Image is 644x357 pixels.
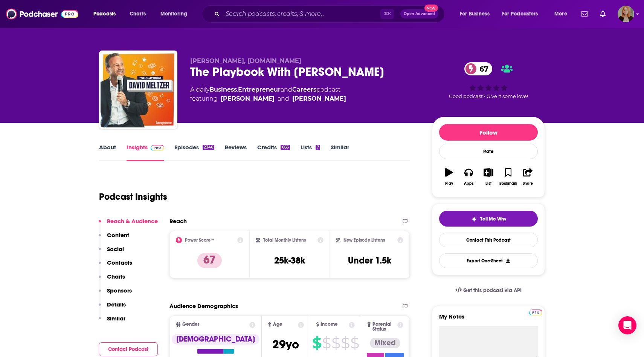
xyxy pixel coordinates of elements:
a: Careers [292,86,316,93]
div: [DEMOGRAPHIC_DATA] [172,334,259,345]
a: Entrepreneur [238,86,281,93]
span: Monitoring [160,9,187,19]
p: Sponsors [107,287,132,294]
button: Details [99,301,126,315]
span: $ [350,337,359,349]
span: Open Advanced [404,12,435,16]
div: [PERSON_NAME] [221,94,275,103]
div: 2346 [203,145,214,150]
button: Show profile menu [618,6,634,22]
p: Reach & Audience [107,218,158,225]
span: Tell Me Why [480,216,506,222]
span: More [554,9,567,19]
h3: 25k-38k [274,255,305,266]
a: Show notifications dropdown [597,8,609,20]
img: Podchaser Pro [529,310,542,316]
img: User Profile [618,6,634,22]
div: Play [445,181,453,186]
span: and [281,86,292,93]
span: Parental Status [372,322,396,332]
span: , [237,86,238,93]
span: $ [322,337,331,349]
button: List [479,163,498,190]
img: tell me why sparkle [471,216,477,222]
h3: Under 1.5k [348,255,391,266]
img: Podchaser Pro [151,145,164,151]
a: Reviews [225,144,247,161]
button: open menu [155,8,197,20]
span: For Business [460,9,490,19]
button: Export One-Sheet [439,253,538,268]
span: $ [341,337,349,349]
span: Good podcast? Give it some love! [449,93,528,99]
label: My Notes [439,313,538,326]
button: tell me why sparkleTell Me Why [439,211,538,227]
h2: Power Score™ [185,237,214,243]
button: Follow [439,124,538,141]
a: Similar [331,144,349,161]
div: 665 [281,145,290,150]
span: Age [273,322,282,327]
a: Show notifications dropdown [578,8,591,20]
a: InsightsPodchaser Pro [127,144,164,161]
button: Reach & Audience [99,218,158,231]
p: Contacts [107,259,132,266]
button: Share [518,163,538,190]
button: Contacts [99,259,132,273]
div: Share [523,181,533,186]
button: open menu [455,8,499,20]
button: Content [99,231,129,245]
a: Podchaser - Follow, Share and Rate Podcasts [6,7,78,21]
h2: Reach [169,218,187,225]
h2: Audience Demographics [169,302,238,310]
a: Pro website [529,308,542,316]
div: A daily podcast [190,85,346,103]
button: Similar [99,315,125,329]
div: 67Good podcast? Give it some love! [432,57,545,104]
button: open menu [497,8,549,20]
span: and [278,94,289,103]
span: 29 yo [272,337,299,352]
div: Open Intercom Messenger [618,316,636,334]
p: 67 [197,253,222,268]
p: Content [107,231,129,239]
p: Similar [107,315,125,322]
p: Charts [107,273,125,280]
span: Get this podcast via API [463,287,522,294]
div: Mixed [370,338,400,348]
div: Apps [464,181,474,186]
button: Sponsors [99,287,132,301]
span: Gender [182,322,199,327]
a: Credits665 [257,144,290,161]
div: [PERSON_NAME] [292,94,346,103]
img: The Playbook With David Meltzer [101,52,176,127]
p: Details [107,301,126,308]
span: $ [312,337,321,349]
span: New [424,5,438,12]
h2: Total Monthly Listens [263,237,306,243]
div: 7 [316,145,320,150]
button: open menu [88,8,125,20]
span: Charts [130,9,146,19]
div: Rate [439,144,538,159]
button: Play [439,163,459,190]
a: Contact This Podcast [439,233,538,247]
button: open menu [549,8,577,20]
a: Episodes2346 [174,144,214,161]
span: For Podcasters [502,9,538,19]
h1: Podcast Insights [99,191,167,202]
a: Charts [125,8,150,20]
span: Podcasts [93,9,116,19]
button: Charts [99,273,125,287]
button: Open AdvancedNew [400,9,438,18]
p: Social [107,245,124,253]
a: About [99,144,116,161]
a: 67 [464,62,492,75]
div: Bookmark [499,181,517,186]
div: List [485,181,491,186]
span: $ [331,337,340,349]
a: Get this podcast via API [449,281,528,300]
h2: New Episode Listens [343,237,385,243]
span: [PERSON_NAME], [DOMAIN_NAME] [190,57,301,64]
